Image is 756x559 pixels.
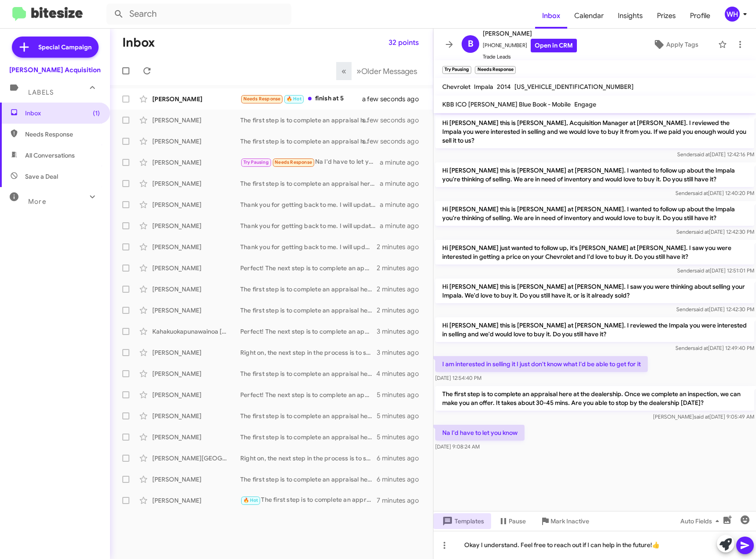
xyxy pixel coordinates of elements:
span: said at [694,151,710,158]
span: Special Campaign [38,43,92,51]
span: [DATE] 12:54:40 PM [435,375,481,381]
small: Try Pausing [442,66,471,74]
p: I am interested in selling it I just don't know what I'd be able to get for it [435,356,648,372]
p: Na I'd have to let you know [435,425,525,441]
div: a few seconds ago [373,137,426,146]
a: Insights [611,3,650,29]
p: Hi [PERSON_NAME] this is [PERSON_NAME], Acquisition Manager at [PERSON_NAME]. I reviewed the Impa... [435,115,754,148]
span: Pause [509,513,526,529]
button: 32 points [382,35,426,51]
div: 2 minutes ago [377,264,426,272]
div: 2 minutes ago [377,306,426,315]
div: Right on, the next step in the process is to schedule an appointment so I can appraise your vehic... [240,454,377,463]
div: a minute ago [380,158,426,167]
div: The first step is to complete an appraisal here at the dealership. Once we complete an inspection... [240,137,373,146]
div: [PERSON_NAME] [152,475,240,484]
div: [PERSON_NAME][GEOGRAPHIC_DATA] [152,454,240,463]
div: Kahakuokapunawainoa [PERSON_NAME] [152,327,240,336]
div: Right on, the next step in the process is to schedule an appointment so I can appraise your vehic... [240,348,377,357]
a: Inbox [535,3,567,29]
button: WH [717,7,746,22]
span: Sender [DATE] 12:42:30 PM [676,306,754,313]
span: [DATE] 9:08:24 AM [435,443,480,450]
div: a few seconds ago [373,95,426,103]
span: [US_VEHICLE_IDENTIFICATION_NUMBER] [514,83,634,91]
span: Sender [DATE] 12:42:30 PM [676,228,754,235]
div: [PERSON_NAME] [152,95,240,103]
div: The first step is to complete an appraisal here at the dealership. Once we complete an inspection... [240,433,377,441]
span: Older Messages [361,66,417,76]
div: [PERSON_NAME] [152,264,240,272]
div: [PERSON_NAME] Acquisition [9,66,101,74]
span: Auto Fields [680,513,723,529]
a: Special Campaign [12,37,99,58]
div: Perfect! The next step is to complete an appraisal. Once complete, we can make you an offer. Are ... [240,390,377,399]
div: [PERSON_NAME] [152,116,240,125]
nav: Page navigation example [337,62,422,80]
div: 7 minutes ago [377,496,426,505]
div: The first step is to complete an appraisal here at the dealership. Once we complete an inspection... [240,495,377,505]
button: Mark Inactive [533,513,596,529]
div: [PERSON_NAME] [152,348,240,357]
div: 5 minutes ago [377,390,426,399]
span: Apply Tags [666,37,698,52]
div: a minute ago [380,221,426,230]
div: [PERSON_NAME] [152,369,240,378]
div: [PERSON_NAME] [152,306,240,315]
div: The first step is to complete an appraisal here at the dealership. Once we complete an inspection... [240,412,377,420]
span: [PERSON_NAME] [DATE] 9:05:49 AM [653,413,754,420]
span: said at [693,190,708,196]
span: [PHONE_NUMBER] [483,39,577,52]
span: Sender [DATE] 12:40:20 PM [675,190,754,196]
span: 🔥 Hot [243,497,258,503]
button: Previous [336,62,352,80]
div: 4 minutes ago [376,369,426,378]
span: said at [694,267,710,274]
span: said at [694,306,709,313]
span: Needs Response [243,96,281,102]
div: 3 minutes ago [377,348,426,357]
div: The first step is to complete an appraisal here at the dealership. Once we complete an inspection... [240,285,377,294]
p: Hi [PERSON_NAME] this is [PERSON_NAME] at [PERSON_NAME]. I saw you were thinking about selling yo... [435,279,754,303]
span: Impala [474,83,493,91]
div: 3 minutes ago [377,327,426,336]
span: Labels [28,88,54,96]
span: Sender [DATE] 12:49:40 PM [675,345,754,351]
span: Needs Response [25,130,100,139]
a: Profile [683,3,717,29]
div: Na I'd have to let you know [240,157,380,167]
span: Try Pausing [243,159,269,165]
span: 32 points [389,35,419,51]
span: Needs Response [275,159,312,165]
button: Auto Fields [673,513,730,529]
div: a few seconds ago [373,116,426,125]
span: [PERSON_NAME] [483,28,577,39]
div: [PERSON_NAME] [152,243,240,251]
div: The first step is to complete an appraisal here at the dealership. Once we complete an inspection... [240,306,377,315]
div: [PERSON_NAME] [152,158,240,167]
div: Thank you for getting back to me. I will update my records. [240,200,380,209]
span: Save a Deal [25,172,58,181]
div: WH [725,7,740,22]
div: 5 minutes ago [377,433,426,441]
span: « [341,66,346,77]
p: The first step is to complete an appraisal here at the dealership. Once we complete an inspection... [435,386,754,411]
button: Apply Tags [637,37,714,52]
div: Thank you for getting back to me. I will update my records. [240,243,377,251]
div: 6 minutes ago [377,475,426,484]
div: 5 minutes ago [377,412,426,420]
small: Needs Response [475,66,515,74]
p: Hi [PERSON_NAME] this is [PERSON_NAME] at [PERSON_NAME]. I wanted to follow up about the Impala y... [435,162,754,187]
div: 6 minutes ago [377,454,426,463]
div: [PERSON_NAME] [152,200,240,209]
p: Hi [PERSON_NAME] this is [PERSON_NAME] at [PERSON_NAME]. I reviewed the Impala you were intereste... [435,317,754,342]
div: a minute ago [380,200,426,209]
span: Trade Leads [483,52,577,61]
button: Templates [433,513,491,529]
span: Mark Inactive [550,513,589,529]
span: said at [694,228,709,235]
span: said at [693,345,708,351]
h1: Inbox [122,36,155,50]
